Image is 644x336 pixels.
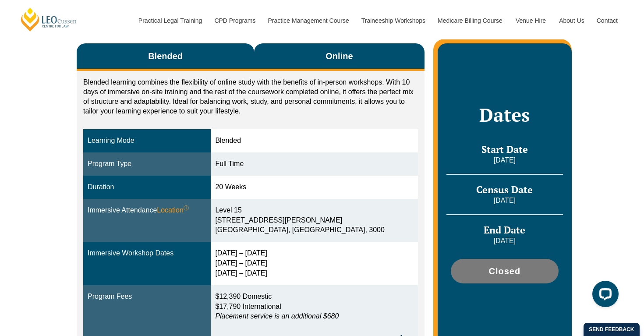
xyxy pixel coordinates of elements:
[184,205,189,211] sup: ⓘ
[585,277,622,314] iframe: LiveChat chat widget
[148,50,183,62] span: Blended
[481,143,528,156] span: Start Date
[590,2,624,39] a: Contact
[20,7,78,32] a: [PERSON_NAME] Centre for Law
[215,205,413,236] div: Level 15 [STREET_ADDRESS][PERSON_NAME] [GEOGRAPHIC_DATA], [GEOGRAPHIC_DATA], 3000
[88,205,206,216] div: Immersive Attendance
[451,259,559,283] a: Closed
[215,293,272,300] span: $12,390 Domestic
[431,2,509,39] a: Medicare Billing Course
[88,136,206,146] div: Learning Mode
[208,2,261,39] a: CPD Programs
[476,183,533,196] span: Census Date
[88,159,206,169] div: Program Type
[88,182,206,192] div: Duration
[215,303,281,310] span: $17,790 International
[262,2,355,39] a: Practice Management Course
[215,159,413,169] div: Full Time
[484,223,525,236] span: End Date
[157,205,189,216] span: Location
[215,248,413,279] div: [DATE] – [DATE] [DATE] – [DATE] [DATE] – [DATE]
[88,248,206,258] div: Immersive Workshop Dates
[215,136,413,146] div: Blended
[488,267,520,276] span: Closed
[552,2,590,39] a: About Us
[326,50,353,62] span: Online
[215,312,339,320] em: Placement service is an additional $680
[509,2,552,39] a: Venue Hire
[215,182,413,192] div: 20 Weeks
[88,292,206,302] div: Program Fees
[355,2,431,39] a: Traineeship Workshops
[83,78,418,116] p: Blended learning combines the flexibility of online study with the benefits of in-person workshop...
[446,236,563,246] p: [DATE]
[446,196,563,205] p: [DATE]
[132,2,208,39] a: Practical Legal Training
[446,104,563,126] h2: Dates
[446,156,563,165] p: [DATE]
